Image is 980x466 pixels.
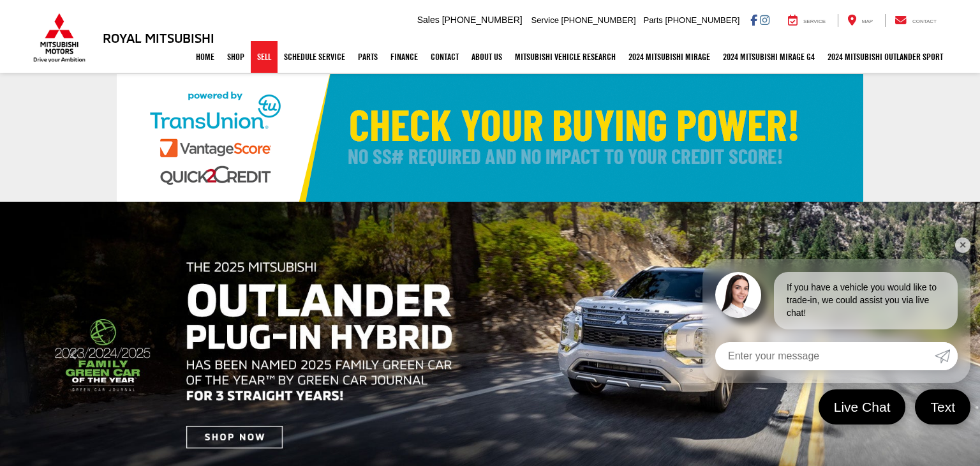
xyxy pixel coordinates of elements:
[465,41,509,73] a: About Us
[885,14,946,27] a: Contact
[862,19,873,24] span: Map
[803,19,826,24] span: Service
[828,398,897,416] span: Live Chat
[251,41,278,73] a: Sell
[915,389,970,425] a: Text
[912,19,937,24] span: Contact
[778,14,835,27] a: Service
[750,15,757,25] a: Facebook: Click to visit our Facebook page
[643,15,662,25] span: Parts
[715,272,761,318] img: Agent profile photo
[819,389,906,425] a: Live Chat
[838,14,882,27] a: Map
[417,15,440,25] span: Sales
[531,15,559,25] span: Service
[442,15,523,25] span: [PHONE_NUMBER]
[715,342,935,370] input: Enter your message
[424,41,465,73] a: Contact
[924,398,961,416] span: Text
[117,74,863,202] img: Check Your Buying Power
[31,13,88,63] img: Mitsubishi
[352,41,384,73] a: Parts: Opens in a new tab
[561,15,636,25] span: [PHONE_NUMBER]
[821,41,949,73] a: 2024 Mitsubishi Outlander SPORT
[384,41,424,73] a: Finance
[774,272,958,329] div: If you have a vehicle you would like to trade-in, we could assist you via live chat!
[716,41,821,73] a: 2024 Mitsubishi Mirage G4
[221,41,251,73] a: Shop
[665,15,739,25] span: [PHONE_NUMBER]
[278,41,352,73] a: Schedule Service: Opens in a new tab
[189,41,221,73] a: Home
[760,15,769,25] a: Instagram: Click to visit our Instagram page
[103,31,214,45] h3: Royal Mitsubishi
[509,41,622,73] a: Mitsubishi Vehicle Research
[935,342,958,370] a: Submit
[622,41,716,73] a: 2024 Mitsubishi Mirage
